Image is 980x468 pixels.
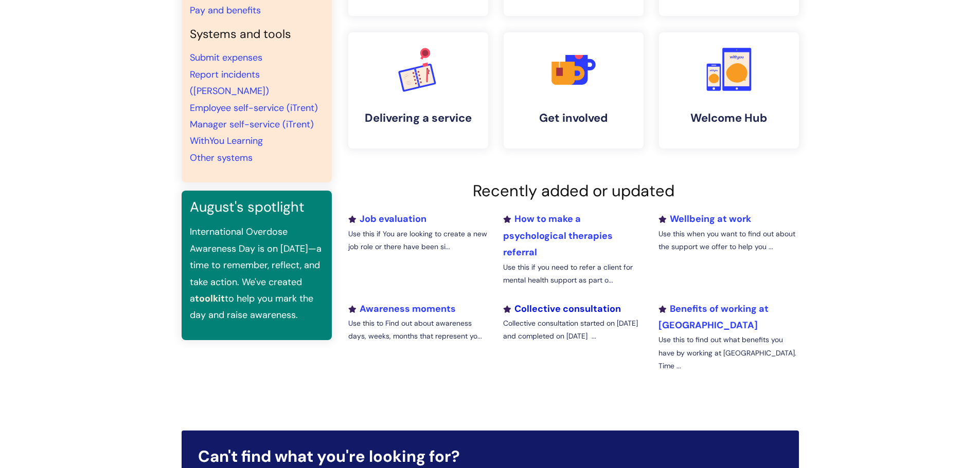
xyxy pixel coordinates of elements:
a: Benefits of working at [GEOGRAPHIC_DATA] [658,303,769,331]
h4: Welcome Hub [667,111,791,125]
a: Job evaluation [348,213,426,225]
a: WithYou Learning [190,135,263,147]
a: Manager self-service (iTrent) [190,118,314,130]
h4: Get involved [512,111,635,125]
a: Submit expenses [190,51,262,64]
h4: Delivering a service [357,111,480,125]
a: Pay and benefits [190,4,261,16]
h4: Systems and tools [190,27,324,42]
a: Welcome Hub [659,32,799,148]
p: Use this when you want to find out about the support we offer to help you ... [658,228,798,253]
p: Use this if You are looking to create a new job role or there have been si... [348,228,488,253]
a: Awareness moments [348,303,456,315]
a: Other systems [190,152,253,164]
h3: August's spotlight [190,199,324,215]
a: Report incidents ([PERSON_NAME]) [190,68,269,97]
p: International Overdose Awareness Day is on [DATE]—a time to remember, reflect, and take action. W... [190,223,324,323]
h2: Can't find what you're looking for? [198,447,782,466]
a: Collective consultation [503,303,621,315]
a: Wellbeing at work [658,213,751,225]
a: Employee self-service (iTrent) [190,102,318,114]
a: How to make a psychological therapies referral [503,213,613,258]
p: Use this to find out what benefits you have by working at [GEOGRAPHIC_DATA]. Time ... [658,333,798,372]
a: toolkit [195,292,225,305]
a: Get involved [504,32,644,148]
p: Use this if you need to refer a client for mental health support as part o... [503,261,643,287]
p: Collective consultation started on [DATE] and completed on [DATE] ... [503,317,643,343]
h2: Recently added or updated [348,181,799,200]
a: Delivering a service [348,32,488,148]
p: Use this to Find out about awareness days, weeks, months that represent yo... [348,317,488,343]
